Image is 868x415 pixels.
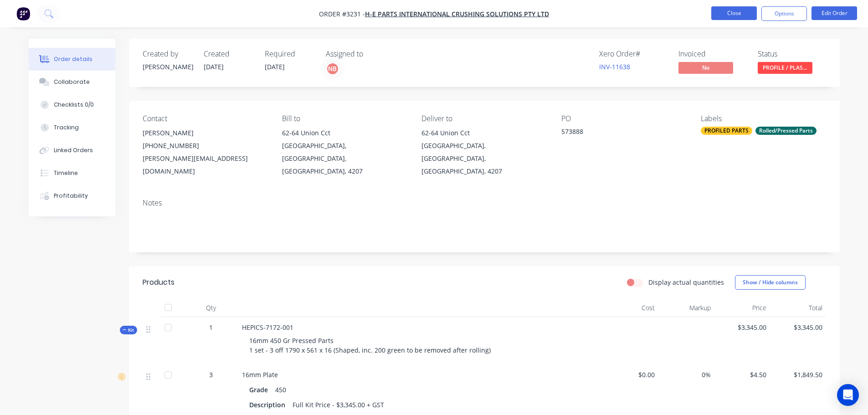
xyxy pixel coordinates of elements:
span: 3 [209,370,213,379]
span: Kit [123,327,134,333]
div: Deliver to [421,114,546,123]
span: 16mm 450 Gr Pressed Parts 1 set - 3 off 1790 x 561 x 16 (Shaped, inc. 200 green to be removed aft... [249,336,491,354]
div: Invoiced [678,50,747,58]
div: Assigned to [326,50,417,58]
button: Timeline [29,162,115,184]
div: Notes [143,199,826,207]
div: Products [143,277,175,288]
div: Open Intercom Messenger [837,384,859,406]
button: Order details [29,48,115,71]
span: 0% [662,370,711,379]
div: Qty [184,299,238,317]
div: [PERSON_NAME] [143,62,193,72]
button: Show / Hide columns [735,275,806,290]
span: $4.50 [718,370,767,379]
span: 1 [209,323,213,332]
div: Created by [143,50,193,58]
button: Edit Order [812,6,857,20]
div: Cost [603,299,659,317]
div: 573888 [561,127,675,139]
div: Markup [658,299,714,317]
span: [DATE] [204,62,224,71]
div: 62-64 Union Cct [282,127,407,139]
span: No [678,62,733,73]
button: Options [761,6,807,21]
button: Collaborate [29,71,115,93]
span: $1,849.50 [774,370,822,379]
div: PO [561,114,686,123]
span: $0.00 [606,370,655,379]
img: Factory [16,7,30,20]
button: NB [326,62,339,76]
button: Linked Orders [29,139,115,162]
button: Checklists 0/0 [29,93,115,116]
div: Grade [249,383,272,396]
button: Profitability [29,184,115,207]
div: Price [714,299,770,317]
span: Order #3231 - [319,10,365,18]
div: Profitability [54,192,88,200]
div: Full Kit Price - $3,345.00 + GST [289,398,388,411]
div: Timeline [54,169,78,177]
div: Xero Order # [599,50,668,58]
div: Linked Orders [54,146,93,154]
div: Bill to [282,114,407,123]
div: Contact [143,114,267,123]
div: PROFILED PARTS [701,127,752,135]
div: Required [265,50,315,58]
div: 62-64 Union Cct[GEOGRAPHIC_DATA], [GEOGRAPHIC_DATA], [GEOGRAPHIC_DATA], 4207 [421,127,546,178]
button: Tracking [29,116,115,139]
a: H-E PARTS INTERNATIONAL CRUSHING SOLUTIONS PTY LTD [365,10,549,18]
label: Display actual quantities [648,277,724,287]
div: [GEOGRAPHIC_DATA], [GEOGRAPHIC_DATA], [GEOGRAPHIC_DATA], 4207 [282,139,407,178]
div: Tracking [54,123,79,132]
div: [GEOGRAPHIC_DATA], [GEOGRAPHIC_DATA], [GEOGRAPHIC_DATA], 4207 [421,139,546,178]
div: Rolled/Pressed Parts [755,127,817,135]
div: 62-64 Union Cct [421,127,546,139]
div: [PHONE_NUMBER] [143,139,267,152]
span: $3,345.00 [774,323,822,332]
div: Kit [120,326,137,334]
div: 62-64 Union Cct[GEOGRAPHIC_DATA], [GEOGRAPHIC_DATA], [GEOGRAPHIC_DATA], 4207 [282,127,407,178]
div: Collaborate [54,78,90,86]
div: [PERSON_NAME] [143,127,267,139]
div: Description [249,398,289,411]
div: Labels [701,114,826,123]
button: PROFILE / PLAS... [758,62,812,76]
div: [PERSON_NAME][PHONE_NUMBER][PERSON_NAME][EMAIL_ADDRESS][DOMAIN_NAME] [143,127,267,178]
div: [PERSON_NAME][EMAIL_ADDRESS][DOMAIN_NAME] [143,152,267,178]
button: Close [711,6,757,20]
a: INV-11638 [599,62,630,71]
div: Checklists 0/0 [54,101,94,109]
div: Total [770,299,826,317]
span: [DATE] [265,62,285,71]
span: $3,345.00 [718,323,767,332]
div: Created [204,50,254,58]
div: Status [758,50,826,58]
div: Order details [54,55,92,63]
span: 16mm Plate [242,370,278,379]
span: PROFILE / PLAS... [758,62,812,73]
span: HEPICS-7172-001 [242,323,293,332]
div: 450 [272,383,290,396]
